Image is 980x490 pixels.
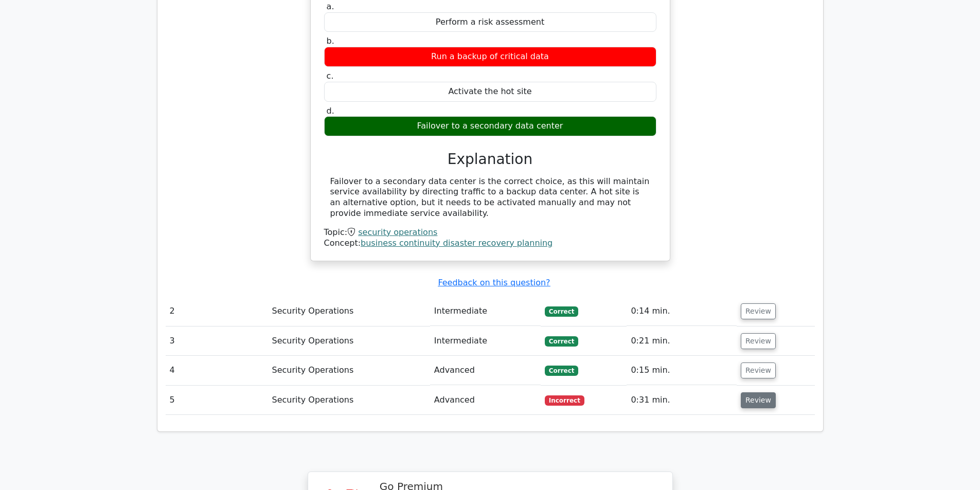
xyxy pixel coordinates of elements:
td: 3 [166,326,268,356]
h3: Explanation [330,151,650,168]
span: d. [327,106,334,116]
td: Security Operations [268,356,430,385]
button: Review [741,362,776,378]
a: business continuity disaster recovery planning [361,238,553,248]
div: Topic: [324,227,656,238]
span: Incorrect [545,395,584,406]
span: Correct [545,306,578,317]
span: c. [327,71,334,81]
td: 0:15 min. [627,356,737,385]
div: Concept: [324,238,656,249]
button: Review [741,303,776,319]
div: Perform a risk assessment [324,12,656,32]
a: Feedback on this question? [438,278,550,287]
span: b. [327,36,334,46]
td: Intermediate [430,326,541,356]
button: Review [741,392,776,408]
td: 0:14 min. [627,297,737,326]
div: Activate the hot site [324,82,656,102]
div: Failover to a secondary data center is the correct choice, as this will maintain service availabi... [330,176,650,219]
td: 0:21 min. [627,326,737,356]
td: Security Operations [268,386,430,415]
td: Security Operations [268,326,430,356]
div: Failover to a secondary data center [324,116,656,136]
td: Security Operations [268,297,430,326]
td: 2 [166,297,268,326]
span: Correct [545,336,578,347]
td: 5 [166,386,268,415]
td: Intermediate [430,297,541,326]
a: security operations [358,227,437,237]
td: Advanced [430,356,541,385]
div: Run a backup of critical data [324,47,656,67]
td: 0:31 min. [627,386,737,415]
td: 4 [166,356,268,385]
span: Correct [545,366,578,376]
td: Advanced [430,386,541,415]
button: Review [741,333,776,349]
span: a. [327,2,334,11]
